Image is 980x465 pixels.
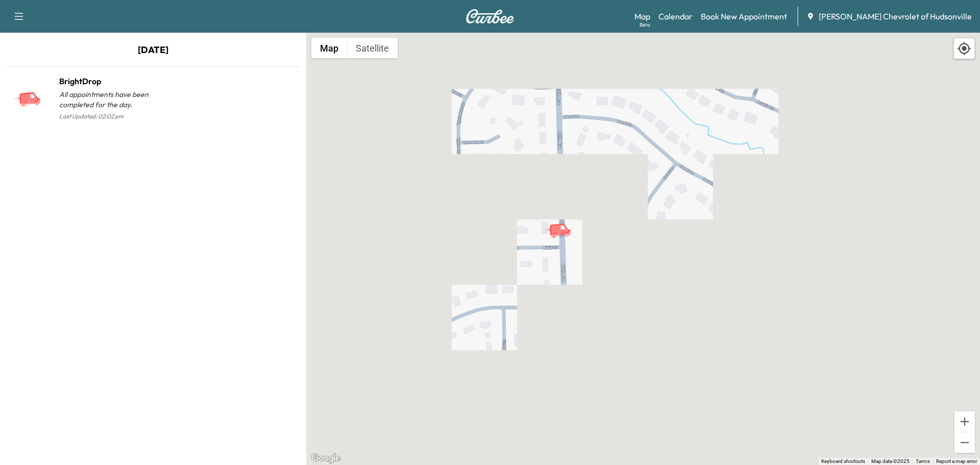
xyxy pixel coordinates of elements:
[916,458,930,464] a: Terms (opens in new tab)
[953,38,975,59] div: Recenter map
[59,110,153,123] p: Last Updated: 02:02 pm
[465,9,514,23] img: Curbee Logo
[309,452,342,465] img: Google
[821,458,865,465] button: Keyboard shortcuts
[311,38,347,58] button: Show street map
[347,38,398,58] button: Show satellite imagery
[701,10,787,22] a: Book New Appointment
[545,212,580,230] gmp-advanced-marker: BrightDrop
[954,432,975,453] button: Zoom out
[819,10,972,22] span: [PERSON_NAME] Chevrolet of Hudsonville
[59,89,153,110] p: All appointments have been completed for the day.
[954,411,975,432] button: Zoom in
[309,452,342,465] a: Open this area in Google Maps (opens a new window)
[634,10,650,22] a: MapBeta
[936,458,977,464] a: Report a map error
[658,10,693,22] a: Calendar
[871,458,910,464] span: Map data ©2025
[59,75,153,87] h1: BrightDrop
[640,21,650,29] div: Beta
